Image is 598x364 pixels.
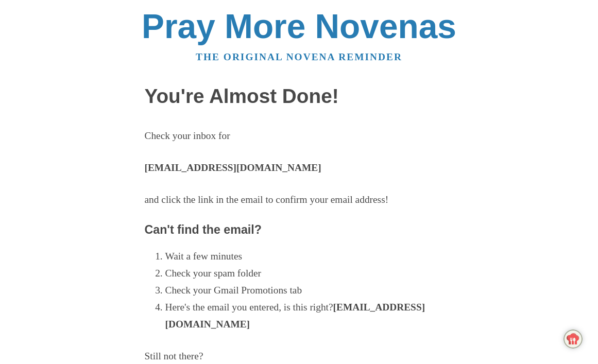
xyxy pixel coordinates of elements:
li: Check your spam folder [165,265,454,282]
li: Wait a few minutes [165,248,454,265]
strong: [EMAIL_ADDRESS][DOMAIN_NAME] [145,162,321,173]
li: Here's the email you entered, is this right? [165,299,454,333]
p: and click the link in the email to confirm your email address! [145,192,454,209]
a: The original novena reminder [196,51,402,62]
strong: [EMAIL_ADDRESS][DOMAIN_NAME] [165,302,425,330]
h1: You're Almost Done! [145,85,454,108]
h3: Can't find the email? [145,223,454,237]
p: Check your inbox for [145,128,454,145]
a: Pray More Novenas [142,7,456,45]
li: Check your Gmail Promotions tab [165,282,454,299]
